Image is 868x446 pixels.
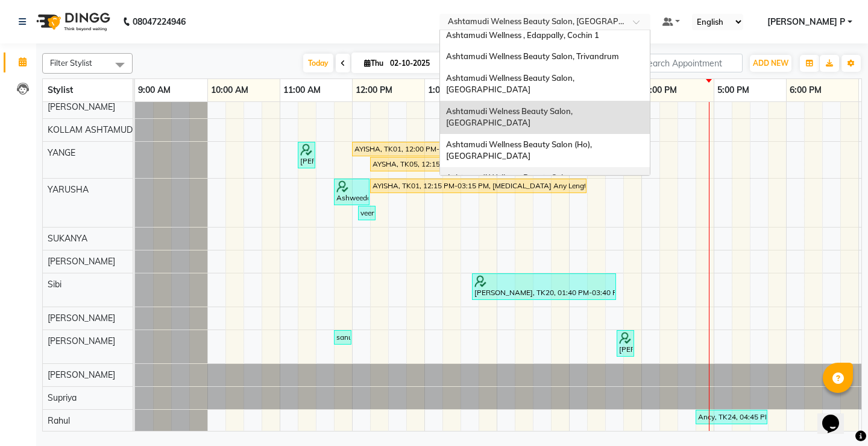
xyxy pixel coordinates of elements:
span: [PERSON_NAME] [48,336,115,346]
b: 08047224946 [133,5,186,39]
span: [PERSON_NAME] P [767,16,845,28]
div: [PERSON_NAME], TK20, 03:40 PM-03:55 PM, Eyebrows Threading [618,332,633,355]
a: 11:00 AM [280,81,324,99]
span: [PERSON_NAME] [48,369,115,380]
input: 2025-10-02 [386,54,447,72]
span: Ashtamudi Wellness , Edappally, Cochin 1 [446,30,599,40]
a: 6:00 PM [787,81,825,99]
span: Ashtamudi Wellness Beauty Salon, Trivandrum [446,51,619,61]
span: YANGE [48,147,75,158]
span: KOLLAM ASHTAMUDI NEW [48,124,158,135]
span: Ashtamudi Wellness Beauty Salon, [GEOGRAPHIC_DATA] [446,73,576,95]
img: logo [31,5,113,39]
a: 9:00 AM [135,81,174,99]
div: AYISHA, TK01, 12:15 PM-03:15 PM, [MEDICAL_DATA] Any Length Offer [371,180,585,191]
span: Rahul [48,415,70,426]
div: sanuja, TK08, 11:45 AM-12:00 PM, Eyebrows Threading [335,332,350,343]
button: ADD NEW [750,55,791,72]
iframe: chat widget [817,398,856,434]
a: 10:00 AM [208,81,251,99]
div: [PERSON_NAME], TK06, 11:15 AM-11:30 AM, Full Face Threading [299,144,314,167]
div: Ashweeda, TK07, 11:45 AM-12:15 PM, Blow Dry Setting [335,180,368,203]
div: [PERSON_NAME], TK20, 01:40 PM-03:40 PM, Ear to Ear Root touch Up ,D-Tan Pack [473,275,615,298]
span: [PERSON_NAME] [48,101,115,112]
div: veena, TK10, 12:05 PM-12:20 PM, Eyebrows Threading [359,208,374,218]
span: Thu [361,59,386,68]
span: [PERSON_NAME] [48,313,115,323]
div: AYSHA, TK05, 12:15 PM-03:15 PM, Nanoplastia Any Length Offer [371,159,585,170]
ng-dropdown-panel: Options list [439,30,650,176]
span: Sibi [48,279,61,290]
span: Ashtamudi Welness Beauty Salon, [GEOGRAPHIC_DATA] [446,106,574,128]
a: 4:00 PM [642,81,680,99]
span: ADD NEW [753,59,788,68]
div: AYISHA, TK01, 12:00 PM-03:00 PM, [MEDICAL_DATA] Any Length Offer [353,144,567,155]
span: Ashtamudi Wellness Beauty Salon (Ho), [GEOGRAPHIC_DATA] [446,139,594,161]
a: 1:00 PM [425,81,463,99]
a: 12:00 PM [353,81,395,99]
a: 5:00 PM [714,81,752,99]
span: Today [303,54,333,72]
span: [PERSON_NAME] [48,256,115,267]
div: Ancy, TK24, 04:45 PM-05:45 PM, Layer Cut [697,412,766,422]
input: Search Appointment [637,54,743,72]
span: Filter Stylist [50,58,92,68]
span: YARUSHA [48,184,89,195]
span: Ashtamudi Wellness Beauty Salon, [GEOGRAPHIC_DATA] [446,173,576,194]
span: Supriya [48,392,77,403]
span: Stylist [48,84,73,95]
span: SUKANYA [48,233,87,244]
